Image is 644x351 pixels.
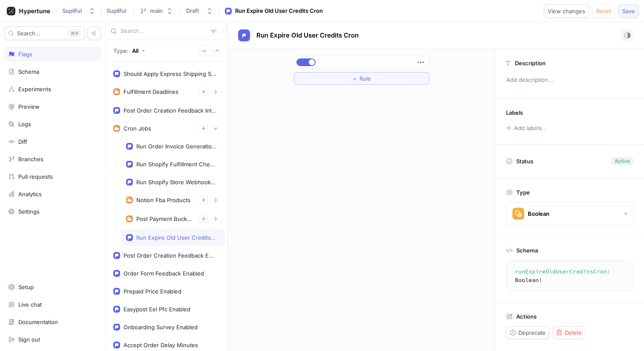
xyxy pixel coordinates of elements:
[136,197,190,203] div: Notion Fba Products
[506,326,549,339] button: Deprecate
[106,8,126,14] span: Supliful
[113,47,129,54] p: Type:
[544,4,589,18] button: View changes
[68,29,81,38] div: K
[256,32,359,39] span: Run Expire Old User Credits Cron
[18,284,34,290] div: Setup
[183,4,216,18] button: Draft
[18,103,40,110] div: Preview
[552,326,585,339] button: Delete
[136,161,216,168] div: Run Shopify Fulfillment Check Cron
[136,4,176,18] button: main
[124,70,216,77] div: Should Apply Express Shipping Sample Order
[4,26,85,40] button: Search...K
[18,121,31,128] div: Logs
[124,288,181,295] div: Prepaid Price Enabled
[124,270,204,277] div: Order Form Feedback Enabled
[510,264,644,287] textarea: runExpireOldUserCreditsCron: Boolean!
[518,330,546,335] span: Deprecate
[110,43,148,58] button: Type: All
[516,189,530,196] p: Type
[124,125,151,132] div: Cron Jobs
[506,109,523,116] p: Labels
[516,155,533,167] p: Status
[516,247,538,254] p: Schema
[212,45,223,56] button: Collapse all
[235,7,323,15] div: Run Expire Old User Credits Cron
[618,4,639,18] button: Save
[506,202,634,225] button: Boolean
[136,234,216,241] div: Run Expire Old User Credits Cron
[199,45,210,56] button: Expand all
[124,252,216,259] div: Post Order Creation Feedback Enabled
[514,125,547,131] div: Add labels...
[124,306,190,313] div: Easypost Eel Pfc Enabled
[359,76,371,81] span: Rule
[124,107,216,114] div: Post Order Creation Feedback Interval Seconds
[18,191,42,197] div: Analytics
[62,7,82,15] div: Supliful
[528,210,549,218] div: Boolean
[18,336,40,343] div: Sign out
[548,9,585,14] span: View changes
[136,179,216,186] div: Run Shopify Store Webhook Check Cron
[596,9,611,14] span: Reset
[17,31,40,36] span: Search...
[516,313,537,320] p: Actions
[18,173,53,180] div: Pull requests
[294,72,429,85] button: ＋Rule
[18,319,58,325] div: Documentation
[136,215,193,222] div: Post Payment Buckets
[18,86,51,93] div: Experiments
[515,60,546,67] p: Description
[186,7,199,15] div: Draft
[18,51,32,58] div: Flags
[352,76,357,81] span: ＋
[132,47,138,54] div: All
[124,88,178,95] div: Fulfillment Deadlines
[622,9,635,14] span: Save
[121,27,207,35] input: Search...
[59,4,99,18] button: Supliful
[150,7,163,15] div: main
[565,330,582,335] span: Delete
[592,4,615,18] button: Reset
[503,122,549,133] button: Add labels...
[124,324,198,331] div: Onboarding Survey Enabled
[615,157,630,165] div: Active
[18,156,43,162] div: Branches
[4,315,101,329] a: Documentation
[18,301,42,308] div: Live chat
[136,143,216,150] div: Run Order Invoice Generation Cron
[18,68,39,75] div: Schema
[18,208,40,215] div: Settings
[18,138,27,145] div: Diff
[503,73,637,87] p: Add description...
[124,342,198,348] div: Accept Order Delay Minutes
